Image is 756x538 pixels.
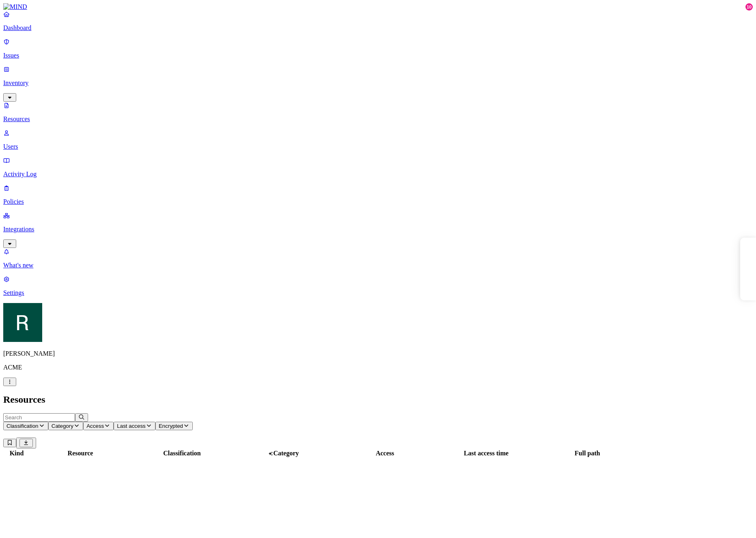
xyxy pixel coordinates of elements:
p: Activity Log [3,171,753,178]
p: Settings [3,289,753,297]
a: Issues [3,38,753,59]
p: Dashboard [3,24,753,32]
img: Ron Rabinovich [3,303,42,342]
p: ACME [3,364,753,371]
a: MIND [3,3,753,11]
p: Issues [3,52,753,59]
h2: Resources [3,394,753,405]
a: Users [3,129,753,150]
p: What's new [3,262,753,269]
div: Access [335,450,435,457]
p: Integrations [3,226,753,233]
p: Resources [3,115,753,123]
a: Resources [3,102,753,123]
a: Activity Log [3,157,753,178]
span: Access [86,423,104,429]
div: Kind [4,450,29,457]
input: Search [3,413,75,422]
div: Classification [132,450,232,457]
div: Full path [538,450,637,457]
a: Settings [3,275,753,297]
p: Inventory [3,79,753,87]
img: MIND [3,3,27,11]
span: Last access [117,423,145,429]
p: [PERSON_NAME] [3,350,753,357]
p: Users [3,143,753,150]
div: Last access time [436,450,536,457]
a: Integrations [3,212,753,247]
a: What's new [3,248,753,269]
span: Classification [6,423,39,429]
span: Category [273,450,299,457]
p: Policies [3,198,753,205]
span: Encrypted [159,423,183,429]
div: Resource [30,450,130,457]
a: Dashboard [3,11,753,32]
div: 10 [745,3,753,11]
span: Category [52,423,73,429]
a: Inventory [3,66,753,100]
a: Policies [3,184,753,205]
